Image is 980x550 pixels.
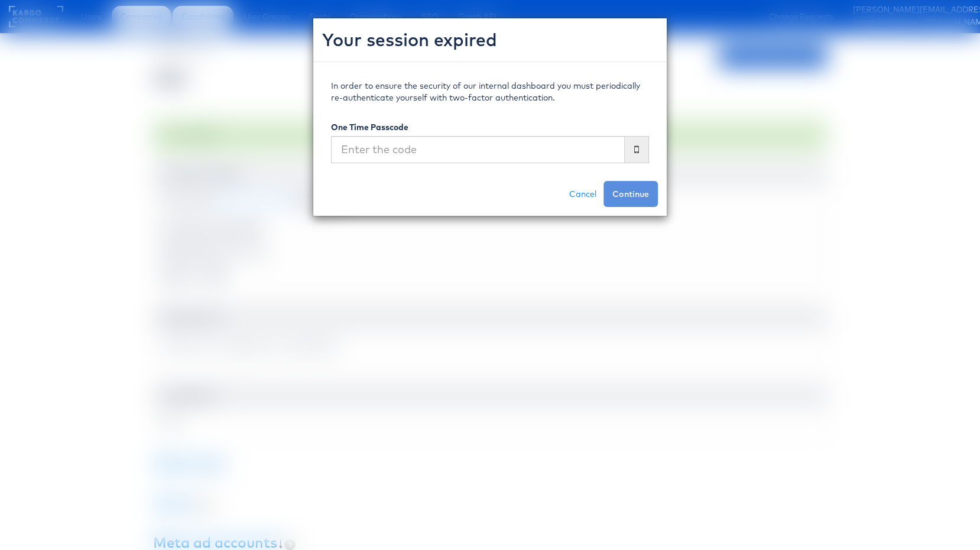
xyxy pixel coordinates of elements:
input: Enter the code [331,136,625,163]
a: Cancel [562,181,603,207]
p: In order to ensure the security of our internal dashboard you must periodically re-authenticate y... [331,80,649,103]
label: One Time Passcode [331,121,408,133]
button: Continue [603,181,658,207]
h2: Your session expired [322,27,658,53]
